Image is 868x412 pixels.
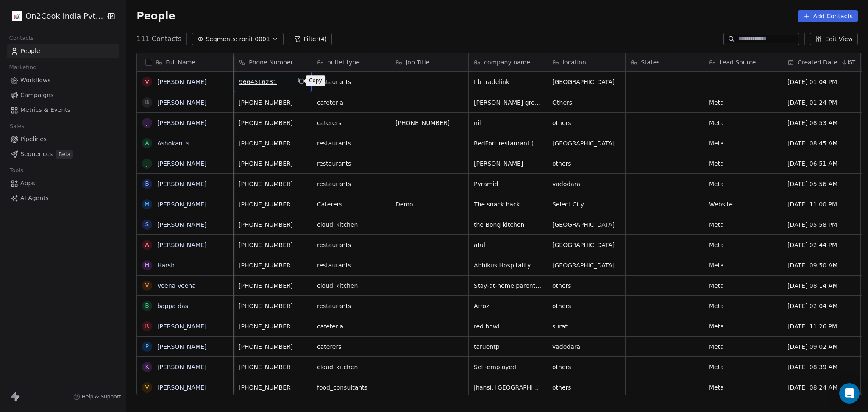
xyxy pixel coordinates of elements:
span: [PHONE_NUMBER] [239,139,306,148]
span: Meta [709,180,777,188]
span: [GEOGRAPHIC_DATA] [552,78,620,86]
a: Help & Support [73,393,121,400]
div: Lead Source [704,53,782,71]
button: Filter(4) [289,33,332,45]
span: Meta [709,322,777,331]
div: Phone Number [234,53,312,71]
span: [DATE] 08:45 AM [787,139,855,148]
div: j [146,118,148,127]
a: [PERSON_NAME] [157,201,206,208]
span: others [552,302,620,310]
span: The snack hack [474,200,542,209]
a: [PERSON_NAME] [157,99,206,106]
span: restaurants [317,261,385,270]
div: P [145,342,149,351]
span: others [552,159,620,168]
div: V [145,383,149,392]
span: [GEOGRAPHIC_DATA] [552,139,620,148]
span: [PHONE_NUMBER] [239,261,306,270]
span: [DATE] 06:51 AM [787,159,855,168]
div: V [145,281,149,290]
span: cloud_kitchen [317,363,385,371]
span: Meta [709,363,777,371]
span: AI Agents [20,194,49,203]
span: Marketing [6,61,40,74]
div: States [626,53,704,71]
button: On2Cook India Pvt. Ltd. [10,9,100,23]
span: caterers [317,342,385,351]
span: IST [848,59,856,66]
div: location [547,53,625,71]
span: Select City [552,200,620,209]
a: [PERSON_NAME] [157,78,206,85]
span: Meta [709,98,777,107]
span: Meta [709,302,777,310]
span: [PHONE_NUMBER] [239,200,306,209]
span: [DATE] 08:14 AM [787,281,855,290]
span: People [136,10,175,22]
span: Apps [20,179,35,188]
a: bappa das [157,303,188,309]
span: [PHONE_NUMBER] [239,98,306,107]
span: restaurants [317,180,385,188]
div: B [145,98,149,107]
span: [DATE] 08:39 AM [787,363,855,371]
div: Open Intercom Messenger [839,383,860,404]
span: [PERSON_NAME] [474,159,542,168]
span: [PHONE_NUMBER] [239,241,306,249]
span: others [552,281,620,290]
span: Created Date [798,58,837,67]
span: Phone Number [249,58,293,67]
span: Contacts [6,32,37,45]
span: cloud_kitchen [317,281,385,290]
span: restaurants [317,78,385,86]
a: Harsh [157,262,175,269]
a: AI Agents [7,191,119,205]
div: Created DateIST [782,53,860,71]
span: [DATE] 01:24 PM [787,98,855,107]
span: [PHONE_NUMBER] [239,383,306,392]
span: [PHONE_NUMBER] [239,322,306,331]
span: ronit 0001 [239,35,270,44]
a: [PERSON_NAME] [157,384,206,391]
a: Metrics & Events [7,103,119,117]
span: Sequences [20,150,53,159]
span: [DATE] 08:53 AM [787,119,855,127]
span: Meta [709,139,777,148]
span: others [552,363,620,371]
span: Jhansi, [GEOGRAPHIC_DATA] [474,383,542,392]
div: R [145,322,149,331]
span: Pipelines [20,135,47,144]
a: Veena Veena [157,282,196,289]
span: Segments: [206,35,237,44]
span: restaurants [317,302,385,310]
div: H [145,261,150,270]
div: b [145,301,149,310]
div: grid [137,72,233,395]
span: company name [484,58,530,67]
div: v [145,78,149,86]
span: [GEOGRAPHIC_DATA] [552,220,620,229]
div: K [145,362,149,371]
span: vadodara_ [552,342,620,351]
div: company name [469,53,547,71]
span: [PHONE_NUMBER] [239,342,306,351]
img: on2cook%20logo-04%20copy.jpg [12,11,22,21]
span: Meta [709,261,777,270]
span: taruentp [474,342,542,351]
span: States [641,58,659,67]
span: [PHONE_NUMBER] [239,363,306,371]
a: [PERSON_NAME] [157,181,206,187]
span: [PHONE_NUMBER] [239,159,306,168]
a: [PERSON_NAME] [157,221,206,228]
div: M [145,200,150,209]
button: Edit View [810,33,858,45]
span: [DATE] 09:50 AM [787,261,855,270]
span: cafeteria [317,98,385,107]
span: Others [552,98,620,107]
div: A [145,139,149,148]
span: surat [552,322,620,331]
span: Full Name [166,58,195,67]
span: nil [474,119,542,127]
span: [DATE] 05:58 PM [787,220,855,229]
